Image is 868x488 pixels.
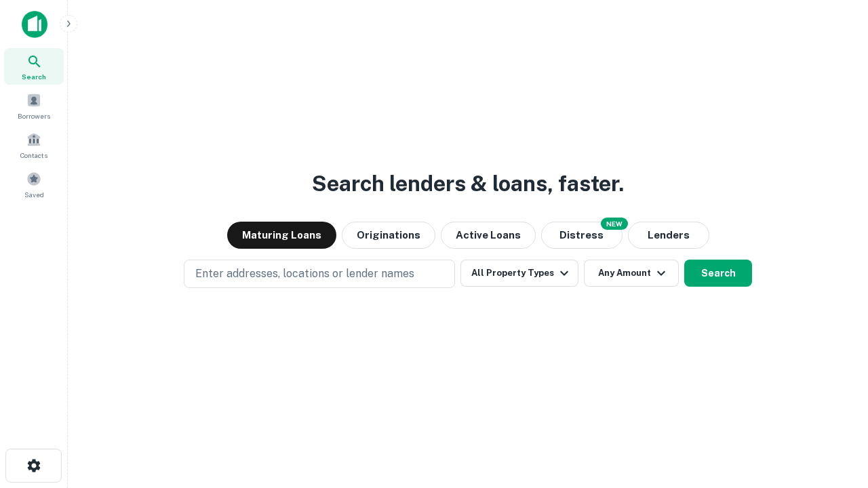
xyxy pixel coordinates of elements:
[800,380,868,445] iframe: Chat Widget
[20,150,47,161] span: Contacts
[195,266,414,282] p: Enter addresses, locations or lender names
[441,222,536,249] button: Active Loans
[22,71,46,82] span: Search
[4,48,64,85] a: Search
[227,222,336,249] button: Maturing Loans
[601,218,628,230] div: NEW
[4,166,64,203] a: Saved
[184,260,455,288] button: Enter addresses, locations or lender names
[342,222,435,249] button: Originations
[4,87,64,124] a: Borrowers
[541,222,623,249] button: Search distressed loans with lien and other non-mortgage details.
[460,260,578,287] button: All Property Types
[22,11,47,38] img: capitalize-icon.png
[628,222,709,249] button: Lenders
[584,260,679,287] button: Any Amount
[312,167,624,200] h3: Search lenders & loans, faster.
[684,260,752,287] button: Search
[18,110,50,121] span: Borrowers
[4,127,64,163] a: Contacts
[24,189,44,200] span: Saved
